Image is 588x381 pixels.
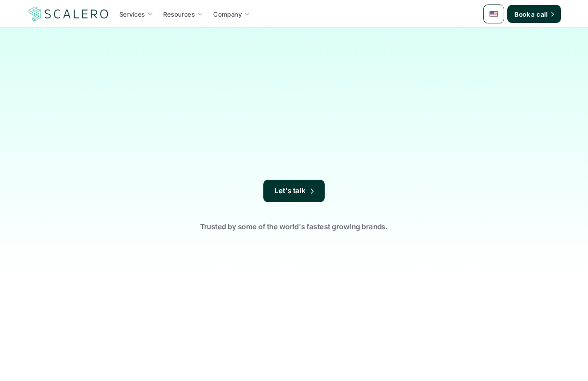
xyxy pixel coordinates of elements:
p: From strategy to execution, we bring deep expertise in top lifecycle marketing platforms—[DOMAIN_... [147,123,441,175]
p: Resources [163,9,195,19]
a: Book a call [507,5,561,23]
p: Let's talk [275,185,306,197]
img: Scalero company logotype [27,5,110,23]
p: Services [119,9,145,19]
a: Scalero company logotype [27,6,110,22]
img: 🇺🇸 [489,9,498,18]
p: Book a call [514,9,547,19]
h1: The premier lifecycle marketing studio✨ [136,54,452,119]
a: Let's talk [263,180,325,202]
p: Company [213,9,242,19]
